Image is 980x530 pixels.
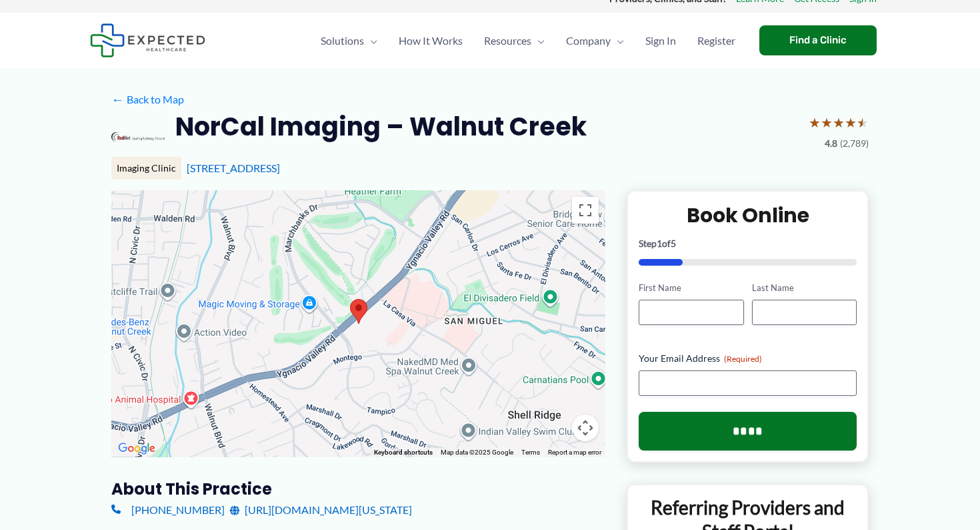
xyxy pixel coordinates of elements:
[230,500,412,520] a: [URL][DOMAIN_NAME][US_STATE]
[572,415,599,441] button: Map camera controls
[111,93,124,105] span: ←
[310,17,746,64] nav: Primary Site Navigation
[724,354,762,364] span: (Required)
[90,23,205,57] img: Expected Healthcare Logo - side, dark font, small
[484,17,531,64] span: Resources
[473,17,555,64] a: ResourcesMenu Toggle
[187,162,280,174] a: [STREET_ADDRESS]
[115,440,159,457] img: Google
[321,17,364,64] span: Solutions
[857,110,869,135] span: ★
[639,239,857,248] p: Step of
[687,17,746,64] a: Register
[374,448,433,457] button: Keyboard shortcuts
[115,440,159,457] a: Open this area in Google Maps (opens a new window)
[825,135,837,152] span: 4.8
[111,89,184,109] a: ←Back to Map
[752,282,857,294] label: Last Name
[310,17,388,64] a: SolutionsMenu Toggle
[840,135,869,152] span: (2,789)
[441,449,513,456] span: Map data ©2025 Google
[759,25,877,55] a: Find a Clinic
[639,352,857,365] label: Your Email Address
[111,157,181,180] div: Imaging Clinic
[845,110,857,135] span: ★
[399,17,463,64] span: How It Works
[388,17,473,64] a: How It Works
[555,17,635,64] a: CompanyMenu Toggle
[175,110,587,143] h2: NorCal Imaging – Walnut Creek
[521,449,540,456] a: Terms (opens in new tab)
[531,17,545,64] span: Menu Toggle
[566,17,611,64] span: Company
[833,110,845,135] span: ★
[821,110,833,135] span: ★
[671,238,676,249] span: 5
[697,17,735,64] span: Register
[364,17,377,64] span: Menu Toggle
[111,500,225,520] a: [PHONE_NUMBER]
[635,17,687,64] a: Sign In
[111,479,605,499] h3: About this practice
[809,110,821,135] span: ★
[572,197,599,224] button: Toggle fullscreen view
[657,238,662,249] span: 1
[611,17,624,64] span: Menu Toggle
[548,449,601,456] a: Report a map error
[639,202,857,228] h2: Book Online
[645,17,676,64] span: Sign In
[639,282,743,294] label: First Name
